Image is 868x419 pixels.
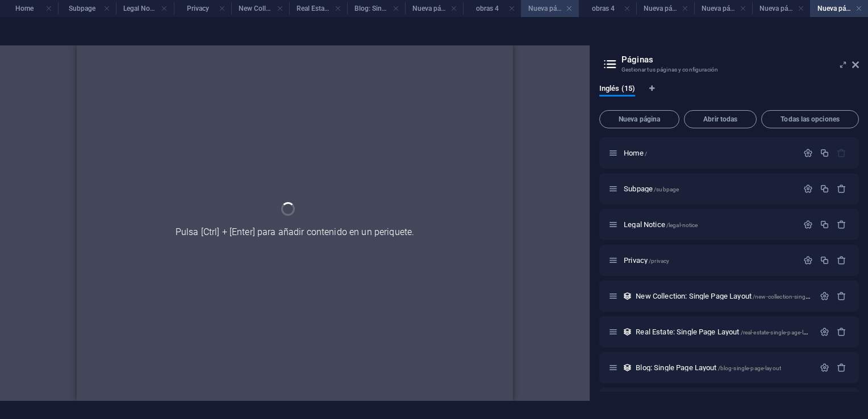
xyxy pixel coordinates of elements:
div: Pestañas de idiomas [599,84,859,106]
div: Eliminar [837,363,846,372]
div: Configuración [820,363,829,372]
div: Privacy/privacy [620,257,798,264]
span: Haz clic para abrir la página [636,363,781,372]
h4: Nueva página 4 [752,2,810,15]
button: Abrir todas [684,110,757,128]
div: Eliminar [837,291,846,301]
span: /new-collection-single-page-layout [753,294,842,300]
div: Duplicar [820,255,829,265]
span: Haz clic para abrir la página [636,328,818,336]
div: Duplicar [820,220,829,229]
span: Inglés (15) [599,82,635,98]
div: Legal Notice/legal-notice [620,221,798,228]
div: Eliminar [837,255,846,265]
div: Duplicar [820,148,829,158]
div: Real Estate: Single Page Layout/real-estate-single-page-layout [632,328,814,336]
div: Configuración [803,148,813,158]
h4: Subpage [58,2,116,15]
div: Duplicar [820,184,829,194]
div: Este diseño se usa como una plantilla para todos los elementos (como por ejemplo un post de un bl... [623,363,632,372]
span: /blog-single-page-layout [718,365,781,371]
h4: Nueva página 2 [521,2,579,15]
div: Configuración [820,327,829,337]
h4: Blog: Single Page Layout [347,2,405,15]
h2: Páginas [621,55,859,65]
button: Todas las opciones [761,110,859,128]
span: Todas las opciones [766,116,854,123]
h4: Nueva página 3 [694,2,752,15]
h3: Gestionar tus páginas y configuración [621,65,836,75]
h4: obras 4 [579,2,637,15]
span: /real-estate-single-page-layout [741,329,818,336]
div: Configuración [803,255,813,265]
span: Abrir todas [689,116,752,123]
h4: Legal Notice [116,2,174,15]
h4: obras 4 [463,2,521,15]
h4: Privacy [174,2,232,15]
div: La página principal no puede eliminarse [837,148,846,158]
span: Haz clic para abrir la página [624,220,698,229]
div: New Collection: Single Page Layout/new-collection-single-page-layout [632,292,814,300]
div: Blog: Single Page Layout/blog-single-page-layout [632,364,814,371]
button: Nueva página [599,110,679,128]
span: Haz clic para abrir la página [624,185,679,193]
div: Eliminar [837,327,846,337]
span: Nueva página [604,116,674,123]
h4: Nueva página 1 [636,2,694,15]
h4: Nueva página [405,2,463,15]
div: Configuración [803,220,813,229]
span: Haz clic para abrir la página [636,292,841,300]
span: Haz clic para abrir la página [624,149,647,157]
h4: Nueva página 5 [810,2,868,15]
span: /privacy [649,258,669,264]
span: Haz clic para abrir la página [624,256,669,265]
div: Eliminar [837,220,846,229]
div: Configuración [820,291,829,301]
h4: Real Estate: Single Page Layout [289,2,347,15]
div: Subpage/subpage [620,185,798,192]
span: /subpage [654,186,679,192]
div: Home/ [620,149,798,157]
div: Este diseño se usa como una plantilla para todos los elementos (como por ejemplo un post de un bl... [623,291,632,301]
h4: New Collection: Single Page Layout [231,2,289,15]
div: Eliminar [837,184,846,194]
span: /legal-notice [666,222,698,228]
div: Este diseño se usa como una plantilla para todos los elementos (como por ejemplo un post de un bl... [623,327,632,337]
div: Configuración [803,184,813,194]
span: / [645,150,647,157]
